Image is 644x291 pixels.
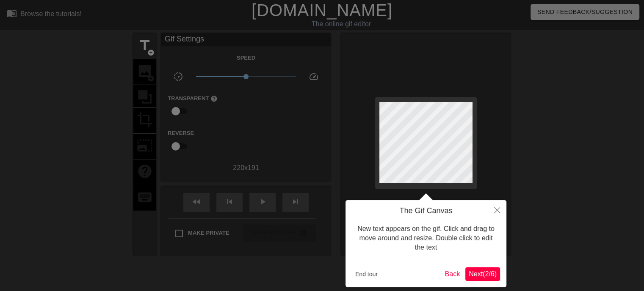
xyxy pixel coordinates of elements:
span: Next ( 2 / 6 ) [469,270,497,277]
button: Next [465,267,500,281]
button: Back [442,267,464,281]
button: End tour [352,268,381,280]
div: New text appears on the gif. Click and drag to move around and resize. Double click to edit the text [352,216,500,261]
h4: The Gif Canvas [352,206,500,216]
button: Close [488,200,506,220]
